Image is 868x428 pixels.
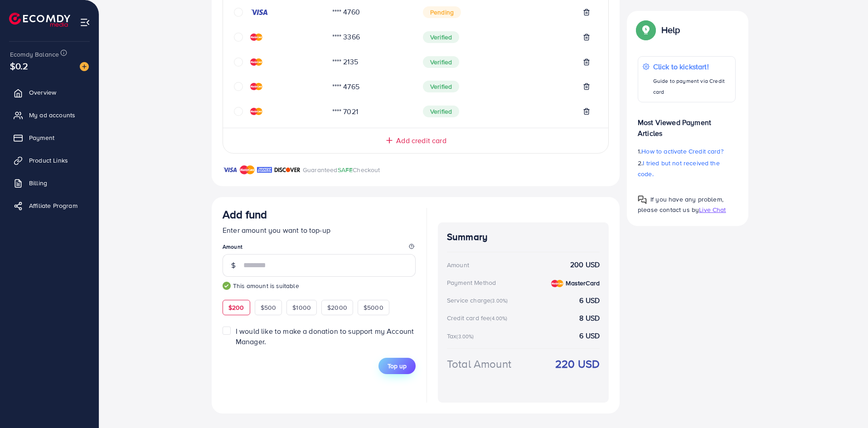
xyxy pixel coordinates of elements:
[10,50,59,59] span: Ecomdy Balance
[641,147,723,156] span: How to activate Credit card?
[638,159,720,178] span: I tried but not received the code.
[234,82,243,91] svg: circle
[223,282,231,290] img: guide
[638,195,647,204] img: Popup guide
[653,76,731,97] p: Guide to payment via Credit card
[7,129,92,147] a: Payment
[223,208,267,221] h3: Add fund
[551,280,563,287] img: credit
[423,56,459,68] span: Verified
[699,205,726,214] span: Live Chat
[447,296,510,305] div: Service charge
[7,83,92,101] a: Overview
[223,164,238,175] img: brand
[234,33,243,42] svg: circle
[638,110,736,139] p: Most Viewed Payment Articles
[223,243,416,254] legend: Amount
[292,303,311,312] span: $1000
[7,197,92,215] a: Affiliate Program
[579,313,600,323] strong: 8 USD
[234,58,243,67] svg: circle
[234,8,243,17] svg: circle
[234,107,243,116] svg: circle
[228,303,244,312] span: $200
[829,387,861,421] iframe: Chat
[303,164,380,175] p: Guaranteed Checkout
[396,135,446,146] span: Add credit card
[447,260,469,269] div: Amount
[29,178,47,188] span: Billing
[274,164,301,175] img: brand
[388,361,407,370] span: Top up
[653,61,731,72] p: Click to kickstart!
[566,279,600,288] strong: MasterCard
[447,356,511,372] div: Total Amount
[7,174,92,192] a: Billing
[423,81,459,92] span: Verified
[490,297,508,304] small: (3.00%)
[29,156,68,165] span: Product Links
[9,13,70,27] img: logo
[423,106,459,117] span: Verified
[638,195,723,214] span: If you have any problem, please contact us by
[447,332,477,341] div: Tax
[223,225,416,236] p: Enter amount you want to top-up
[570,260,600,270] strong: 200 USD
[80,62,89,71] img: image
[638,158,736,179] p: 2.
[423,31,459,43] span: Verified
[257,164,272,175] img: brand
[338,165,353,174] span: SAFE
[223,281,416,290] small: This amount is suitable
[661,24,680,35] p: Help
[29,111,75,120] span: My ad accounts
[327,303,347,312] span: $2000
[29,88,56,97] span: Overview
[555,356,600,372] strong: 220 USD
[250,83,262,90] img: credit
[447,231,600,243] h4: Summary
[638,146,736,157] p: 1.
[261,303,276,312] span: $500
[250,58,262,66] img: credit
[29,201,78,210] span: Affiliate Program
[250,9,268,16] img: credit
[250,34,262,41] img: credit
[8,55,30,77] span: $0.2
[7,151,92,169] a: Product Links
[638,22,654,38] img: Popup guide
[236,326,414,346] span: I would like to make a donation to support my Account Manager.
[378,358,416,374] button: Top up
[250,108,262,115] img: credit
[80,17,90,28] img: menu
[364,303,383,312] span: $5000
[579,331,600,341] strong: 6 USD
[240,164,255,175] img: brand
[490,315,507,322] small: (4.00%)
[447,313,510,322] div: Credit card fee
[7,106,92,124] a: My ad accounts
[579,295,600,306] strong: 6 USD
[29,133,54,142] span: Payment
[456,333,474,340] small: (3.00%)
[447,278,496,287] div: Payment Method
[423,6,461,18] span: Pending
